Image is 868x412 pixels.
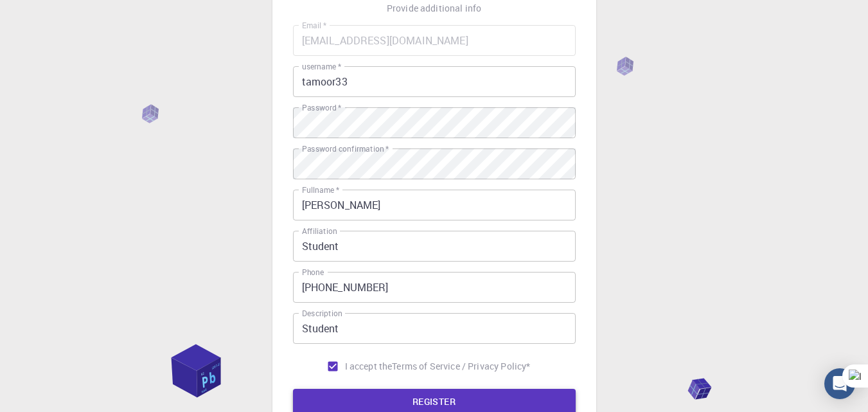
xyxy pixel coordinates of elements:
[302,184,339,195] label: Fullname
[824,368,855,399] div: Open Intercom Messenger
[392,360,530,373] a: Terms of Service / Privacy Policy*
[302,143,389,154] label: Password confirmation
[302,267,324,278] label: Phone
[302,102,341,113] label: Password
[302,20,326,31] label: Email
[387,2,481,15] p: Provide additional info
[302,226,337,237] label: Affiliation
[302,61,341,72] label: username
[345,360,393,373] span: I accept the
[302,308,342,319] label: Description
[392,360,530,373] p: Terms of Service / Privacy Policy *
